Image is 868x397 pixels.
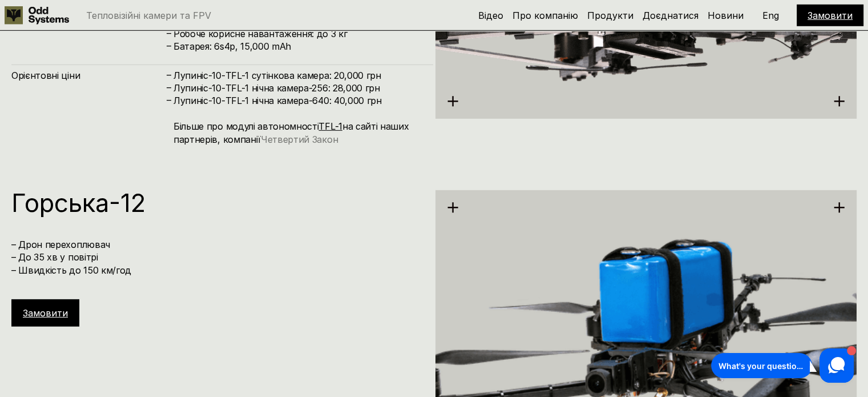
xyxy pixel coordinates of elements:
a: Замовити [808,10,853,21]
h4: Орієнтовні ціни [11,69,165,82]
h4: – [167,39,171,52]
h4: – [167,68,171,81]
a: Про компанію [512,10,578,21]
a: Доєднатися [643,10,699,21]
h4: – [167,94,171,106]
a: Новини [708,10,744,21]
h4: Лупиніс-10-TFL-1 нічна камера-640: 40,000 грн Більше про модулі автономності на сайті наших партн... [173,94,422,146]
h4: Лупиніс-10-TFL-1 нічна камера-256: 28,000 грн [173,82,422,94]
p: Тепловізійні камери та FPV [86,11,211,20]
h4: – [167,27,171,39]
h4: Батарея: 6s4p, 15,000 mAh [173,40,422,53]
h4: Лупиніс-10-TFL-1 сутінкова камера: 20,000 грн [173,69,422,82]
a: Продукти [587,10,633,21]
h1: Горська-12 [11,190,422,215]
h4: – Дрон перехоплювач – До 35 хв у повітрі – Швидкість до 150 км/год [11,238,422,276]
h4: Робоче корисне навантаження: до 3 кг [173,27,422,40]
a: Відео [478,10,503,21]
a: TFL-1 [318,121,342,132]
a: Замовити [23,307,68,319]
iframe: HelpCrunch [708,346,857,386]
p: Eng [762,11,779,20]
a: Четвертий Закон [261,134,338,145]
h4: – [167,81,171,94]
